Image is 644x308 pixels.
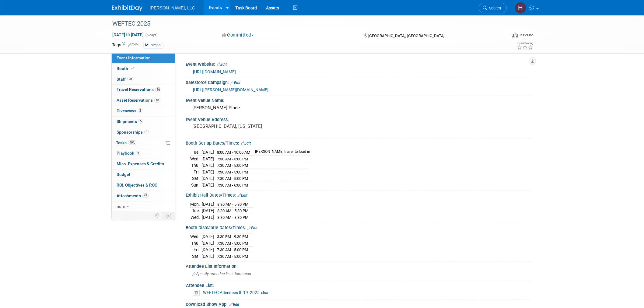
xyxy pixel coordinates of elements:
td: Sat. [190,253,201,259]
a: Travel Reservations16 [112,85,175,95]
td: Tue. [190,208,202,214]
td: Thu. [190,240,201,247]
td: [DATE] [201,162,214,169]
td: Sat. [190,175,201,182]
td: [PERSON_NAME] trailer to load in [251,149,310,156]
span: Specify attendee list information [192,271,251,276]
div: Download Show App: [186,300,532,308]
span: Tasks [116,140,136,145]
img: Hannah Mulholland [515,2,526,14]
td: [DATE] [202,201,214,208]
span: Budget [117,172,130,177]
img: Format-Inperson.png [512,33,518,37]
td: [DATE] [201,182,214,188]
a: Shipments5 [112,117,175,127]
div: Salesforce Campaign: [186,78,532,86]
span: 3:30 PM - 9:30 PM [217,234,248,239]
span: 5 [138,119,143,124]
a: Edit [217,62,227,67]
td: [DATE] [202,208,214,214]
span: Asset Reservations [117,98,160,103]
div: [PERSON_NAME] Place [190,103,527,113]
a: Budget [112,170,175,180]
span: 49% [128,140,136,145]
span: [DATE] [DATE] [112,32,144,37]
span: 7:30 AM - 5:00 PM [217,247,248,252]
div: In-Person [519,33,534,37]
span: Shipments [117,119,143,124]
a: WEFTEC Attendees 8_19_2025.xlsx [203,290,268,295]
div: WEFTEC 2025 [110,18,498,29]
td: Wed. [190,214,202,221]
span: 8:00 AM - 10:00 AM [217,150,250,155]
span: 7:30 AM - 5:00 PM [217,254,248,259]
div: Attendee List Information: [186,262,532,269]
div: Event Rating [517,42,533,45]
a: Misc. Expenses & Credits [112,159,175,169]
div: Booth Set-up Dates/Times: [186,138,532,146]
span: Booth [117,66,135,71]
span: 16 [155,87,161,92]
div: Municipal [143,42,163,48]
a: Edit [229,303,239,307]
button: Committed [220,32,256,38]
td: Fri. [190,169,201,175]
td: Mon. [190,201,202,208]
span: 7:30 AM - 5:00 PM [217,176,248,181]
td: Sun. [190,182,201,188]
pre: [GEOGRAPHIC_DATA], [US_STATE] [192,124,323,129]
div: Booth Dismantle Dates/Times: [186,223,532,231]
a: Sponsorships9 [112,127,175,138]
td: Wed. [190,156,201,162]
span: Giveaways [117,108,142,113]
div: Exhibit Hall Dates/Times: [186,191,532,198]
a: Booth [112,64,175,74]
a: Playbook3 [112,148,175,159]
span: 20 [127,77,133,81]
span: Attachments [117,193,149,198]
span: 8:30 AM - 5:30 PM [217,202,248,207]
span: 7:30 AM - 5:00 PM [217,163,248,168]
span: 47 [142,193,149,198]
td: Personalize Event Tab Strip [152,212,163,220]
td: Wed. [190,233,201,240]
a: Edit [237,193,247,198]
td: Tags [112,42,138,49]
span: 3 [136,151,140,156]
span: Search [487,6,501,10]
td: [DATE] [201,240,214,247]
span: [GEOGRAPHIC_DATA], [GEOGRAPHIC_DATA] [368,33,444,38]
span: 7:30 AM - 5:00 PM [217,170,248,174]
a: [URL][DOMAIN_NAME] [193,69,236,74]
a: Edit [247,226,257,230]
span: 7:30 AM - 6:00 PM [217,183,248,187]
i: Booth reservation complete [131,67,134,70]
a: more [112,201,175,212]
div: Event Venue Name: [186,96,532,103]
a: [URL][PERSON_NAME][DOMAIN_NAME] [193,87,268,92]
span: 8:30 AM - 3:30 PM [217,215,248,220]
td: [DATE] [201,253,214,259]
a: Tasks49% [112,138,175,148]
td: [DATE] [201,149,214,156]
span: 8:30 AM - 5:30 PM [217,208,248,213]
td: Tue. [190,149,201,156]
a: Asset Reservations18 [112,95,175,106]
span: Staff [117,77,133,82]
span: Travel Reservations [117,87,161,92]
td: [DATE] [202,214,214,221]
a: Edit [128,43,138,47]
div: Event Format [471,32,534,41]
img: ExhibitDay [112,5,142,11]
td: [DATE] [201,169,214,175]
a: Search [479,3,507,13]
span: Playbook [117,151,140,156]
td: Thu. [190,162,201,169]
span: 2 [138,108,142,113]
span: [PERSON_NAME], LLC [150,5,195,10]
a: Delete attachment? [193,291,202,295]
a: ROI, Objectives & ROO [112,180,175,191]
a: Edit [241,141,251,145]
span: (5 days) [145,33,158,37]
a: Giveaways2 [112,106,175,116]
